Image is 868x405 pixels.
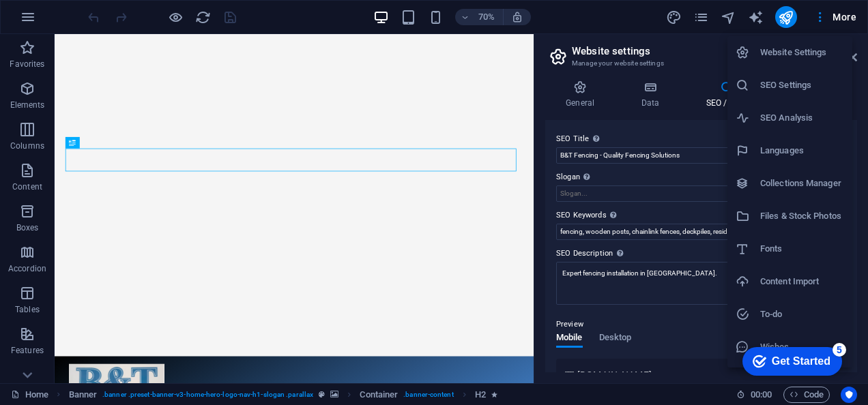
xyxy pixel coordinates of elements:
[760,110,844,126] h6: SEO Analysis
[760,339,844,355] h6: Wishes
[760,306,844,322] h6: To-do
[760,142,844,159] h6: Languages
[760,273,844,290] h6: Content Import
[760,77,844,93] h6: SEO Settings
[760,44,844,61] h6: Website Settings
[760,241,844,257] h6: Fonts
[11,7,111,35] div: Get Started 5 items remaining, 0% complete
[101,3,115,16] div: 5
[760,208,844,224] h6: Files & Stock Photos
[40,15,99,27] div: Get Started
[760,175,844,192] h6: Collections Manager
